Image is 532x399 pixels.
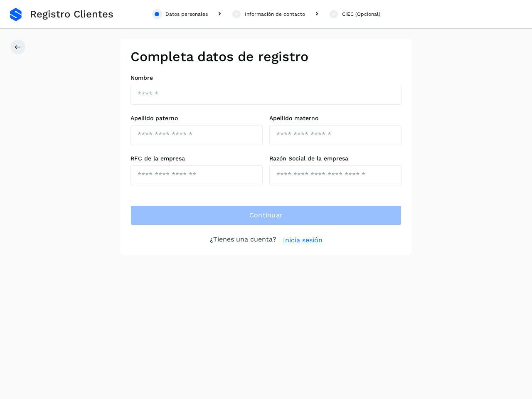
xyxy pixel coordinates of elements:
[283,235,323,245] a: Inicia sesión
[131,155,263,162] label: RFC de la empresa
[269,155,401,162] label: Razón Social de la empresa
[249,211,283,220] span: Continuar
[131,49,401,64] h2: Completa datos de registro
[165,10,208,18] div: Datos personales
[245,10,305,18] div: Información de contacto
[342,10,380,18] div: CIEC (Opcional)
[131,205,401,225] button: Continuar
[210,235,276,245] p: ¿Tienes una cuenta?
[30,8,113,20] span: Registro Clientes
[131,74,401,81] label: Nombre
[269,115,401,122] label: Apellido materno
[131,115,263,122] label: Apellido paterno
